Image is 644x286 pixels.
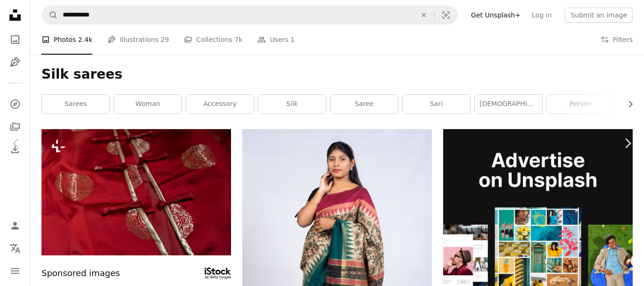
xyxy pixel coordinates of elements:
[290,34,295,45] span: 1
[41,66,633,83] h1: Silk sarees
[6,239,25,258] button: Language
[42,95,109,114] a: sarees
[41,267,120,280] span: Sponsored images
[6,30,25,49] a: Photos
[565,8,633,23] button: Submit an image
[403,95,470,114] a: sari
[258,95,326,114] a: silk
[41,6,458,25] form: Find visuals sitewide
[547,95,614,114] a: person
[161,34,169,45] span: 29
[330,95,398,114] a: saree
[413,6,434,24] button: Clear
[611,98,644,188] a: Next
[6,261,25,280] button: Menu
[6,95,25,114] a: Explore
[184,25,242,55] a: Collections 7k
[6,216,25,235] a: Log in / Sign up
[257,25,295,55] a: Users 1
[435,6,457,24] button: Visual search
[526,8,557,23] a: Log in
[234,34,242,45] span: 7k
[107,25,169,55] a: Illustrations 29
[114,95,182,114] a: woman
[475,95,542,114] a: [DEMOGRAPHIC_DATA]
[41,188,231,196] a: a red cloth with gold designs on it
[41,129,231,255] img: a red cloth with gold designs on it
[186,95,254,114] a: accessory
[6,53,25,72] a: Illustrations
[601,25,633,55] button: Filters
[465,8,526,23] a: Get Unsplash+
[622,95,633,114] button: scroll list to the right
[42,6,58,24] button: Search Unsplash
[242,267,432,275] a: Woman poses in a beautiful, patterned saree.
